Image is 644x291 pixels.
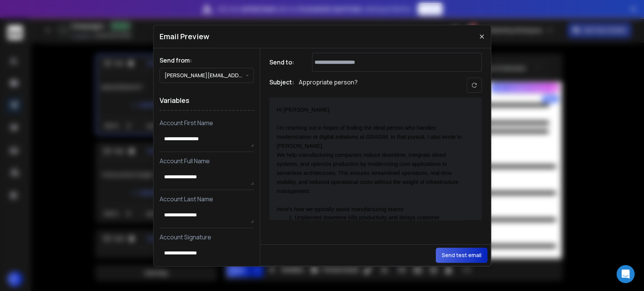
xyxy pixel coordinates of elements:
p: Account Full Name [160,156,254,165]
span: Unplanned downtime kills productivity and delays customer deliveries. Our application modernizati... [295,214,465,245]
p: Account Last Name [160,195,254,204]
p: Account First Name [160,118,254,127]
h1: Send from: [160,56,254,65]
p: [PERSON_NAME][EMAIL_ADDRESS][PERSON_NAME][DOMAIN_NAME] [164,72,246,79]
span: We help manufacturing companies reduce downtime, integrate siloed systems, and optimize productio... [277,152,460,194]
span: I’m reaching out in hopes of finding the ideal person who handles modernization or digital initia... [277,125,463,149]
button: Send test email [436,248,487,263]
h1: Subject: [269,78,294,93]
h1: Variables [160,90,254,111]
div: Open Intercom Messenger [616,265,635,283]
p: Appropriate person? [299,78,358,93]
span: Hi [PERSON_NAME], [277,107,331,113]
span: Here’s how we typically assist manufacturing teams: [277,206,405,212]
h1: Send to: [269,58,300,67]
p: Account Signature [160,233,254,242]
h1: Email Preview [160,31,209,42]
